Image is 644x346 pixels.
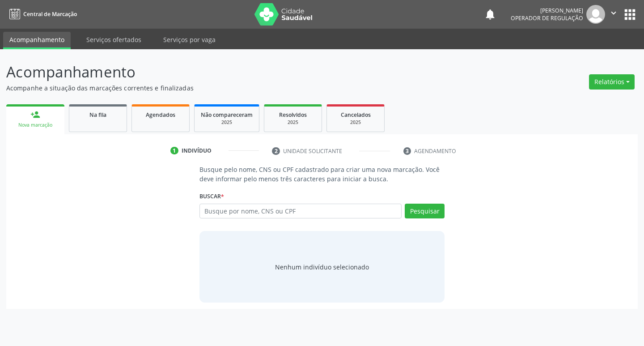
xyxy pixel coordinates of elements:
[589,74,635,90] button: Relatórios
[609,8,619,18] i: 
[6,83,448,93] p: Acompanhe a situação das marcações correntes e finalizadas
[511,7,583,14] div: [PERSON_NAME]
[279,111,307,119] span: Resolvidos
[271,119,315,126] div: 2025
[622,7,638,22] button: apps
[157,32,222,47] a: Serviços por vaga
[6,7,77,21] a: Central de Marcação
[199,190,224,204] label: Buscar
[199,165,445,184] p: Busque pelo nome, CNS ou CPF cadastrado para criar uma nova marcação. Você deve informar pelo men...
[30,110,40,120] div: person_add
[275,262,369,272] div: Nenhum indivíduo selecionado
[146,111,175,119] span: Agendados
[605,5,622,24] button: 
[199,204,402,219] input: Busque por nome, CNS ou CPF
[405,204,445,219] button: Pesquisar
[333,119,378,126] div: 2025
[484,8,496,21] button: notifications
[6,61,448,83] p: Acompanhamento
[80,32,148,47] a: Serviços ofertados
[182,147,212,155] div: Indivíduo
[170,147,178,155] div: 1
[23,10,77,18] span: Central de Marcação
[586,5,605,24] img: img
[341,111,371,119] span: Cancelados
[511,14,583,22] span: Operador de regulação
[89,111,106,119] span: Na fila
[201,119,253,126] div: 2025
[13,122,58,128] div: Nova marcação
[3,32,71,49] a: Acompanhamento
[201,111,253,119] span: Não compareceram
